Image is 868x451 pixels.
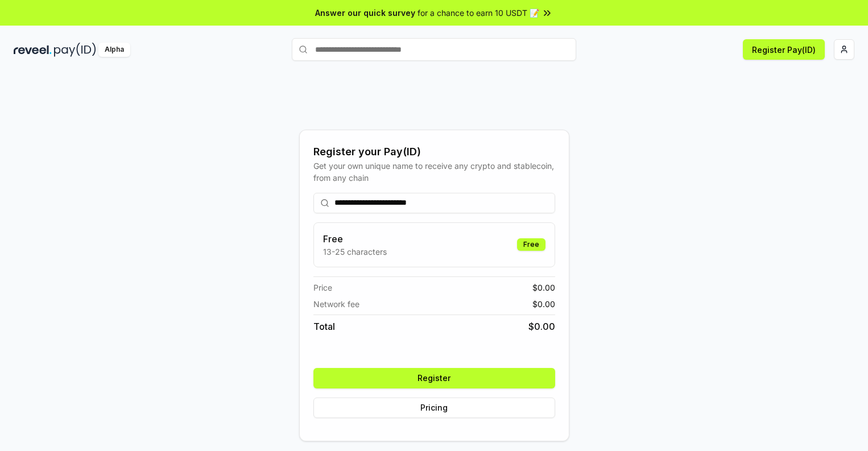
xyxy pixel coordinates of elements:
[532,298,555,310] span: $ 0.00
[98,43,130,57] div: Alpha
[315,7,415,19] span: Answer our quick survey
[418,7,539,19] span: for a chance to earn 10 USDT 📝
[313,320,335,333] span: Total
[313,160,555,184] div: Get your own unique name to receive any crypto and stablecoin, from any chain
[323,246,387,258] p: 13-25 characters
[743,39,825,60] button: Register Pay(ID)
[313,144,555,160] div: Register your Pay(ID)
[528,320,555,333] span: $ 0.00
[14,43,52,57] img: reveel_dark
[313,298,359,310] span: Network fee
[517,238,545,251] div: Free
[54,43,96,57] img: pay_id
[532,282,555,293] span: $ 0.00
[323,232,387,246] h3: Free
[313,368,555,388] button: Register
[313,398,555,418] button: Pricing
[313,282,332,293] span: Price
